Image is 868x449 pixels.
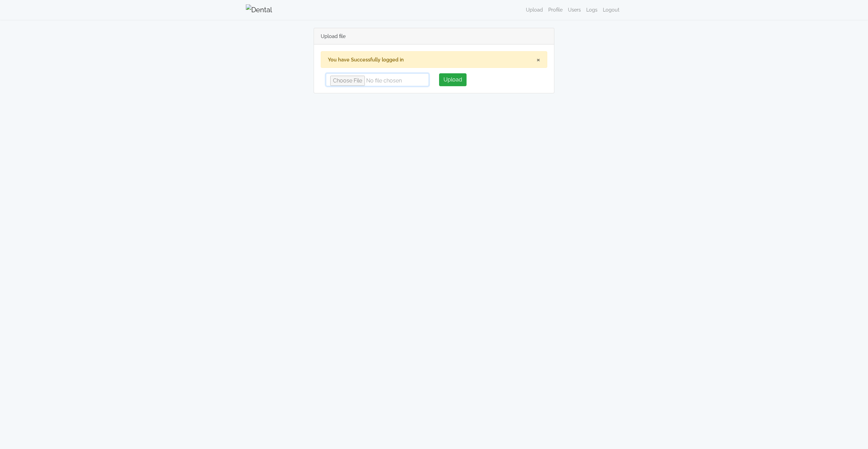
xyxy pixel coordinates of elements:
a: Upload [523,3,546,16]
a: Profile [546,3,565,16]
a: Logs [584,3,600,16]
button: Upload [439,73,467,86]
button: × [536,56,540,64]
strong: You have Successfully logged in [328,57,404,62]
div: Upload file [314,28,554,44]
a: Logout [600,3,622,16]
img: Dental Whale Logo [246,4,272,15]
a: Users [565,3,584,16]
